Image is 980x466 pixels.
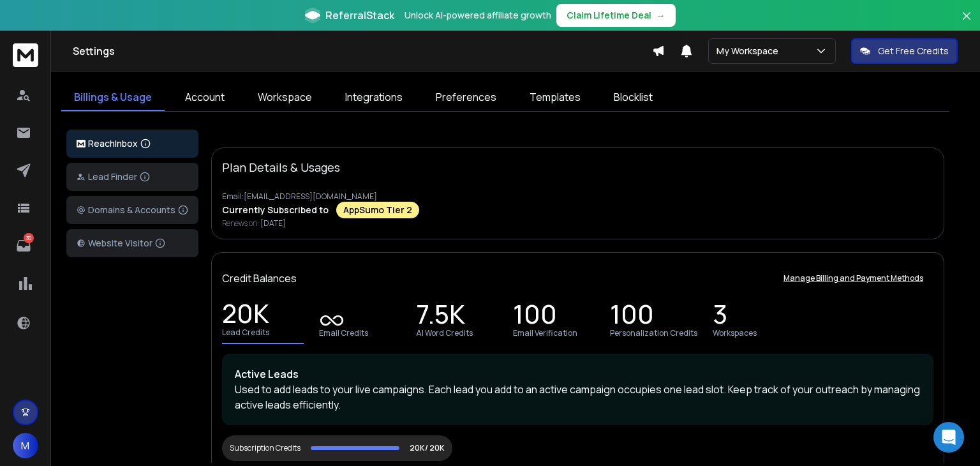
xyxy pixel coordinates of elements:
p: 100 [610,308,654,326]
button: Claim Lifetime Deal→ [556,4,676,27]
p: Unlock AI-powered affiliate growth [405,9,551,22]
p: Plan Details & Usages [222,158,340,176]
p: AI Word Credits [416,328,473,338]
button: Close banner [958,8,975,38]
p: 3 [713,308,727,326]
button: ReachInbox [66,130,198,158]
a: Templates [517,84,593,111]
p: 100 [513,308,557,326]
p: Email: [EMAIL_ADDRESS][DOMAIN_NAME] [222,192,933,202]
p: Manage Billing and Payment Methods [783,273,923,283]
p: 20K [222,307,269,325]
p: 7.5K [416,308,465,326]
p: Currently Subscribed to [222,204,329,216]
div: AppSumo Tier 2 [336,202,419,218]
p: Email Verification [513,328,577,338]
p: 30 [24,233,34,243]
span: ReferralStack [325,8,394,23]
h1: Settings [73,43,652,59]
p: Email Credits [319,328,368,338]
p: Workspaces [713,328,757,338]
img: logo [77,140,85,148]
span: [DATE] [260,218,286,229]
a: Integrations [332,84,415,111]
a: 30 [11,233,36,259]
p: Active Leads [235,366,921,382]
a: Blocklist [601,84,665,111]
button: Manage Billing and Payment Methods [773,266,933,291]
div: Open Intercom Messenger [933,422,964,453]
p: Personalization Credits [610,328,697,338]
span: → [657,9,665,22]
button: Domains & Accounts [66,196,198,224]
p: My Workspace [716,45,783,57]
button: Website Visitor [66,229,198,257]
button: M [13,433,38,458]
button: Lead Finder [66,163,198,191]
a: Account [172,84,237,111]
a: Workspace [245,84,325,111]
div: Subscription Credits [230,443,301,453]
p: Credit Balances [222,271,297,286]
button: Get Free Credits [851,38,958,64]
p: Get Free Credits [878,45,949,57]
p: Lead Credits [222,327,269,338]
a: Preferences [423,84,509,111]
p: Used to add leads to your live campaigns. Each lead you add to an active campaign occupies one le... [235,382,921,412]
p: Renews on: [222,218,933,229]
a: Billings & Usage [61,84,165,111]
p: 20K/ 20K [410,443,445,453]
